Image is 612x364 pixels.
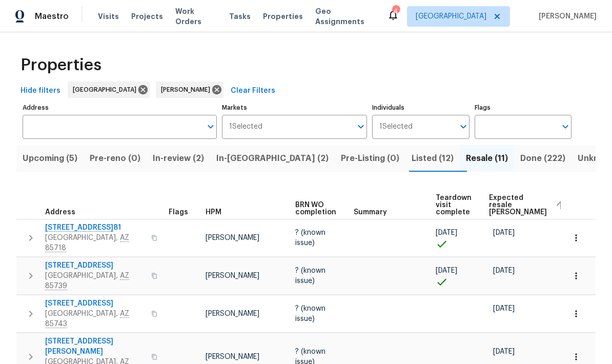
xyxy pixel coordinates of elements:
[229,123,262,131] span: 1 Selected
[229,13,251,20] span: Tasks
[45,336,145,357] span: [STREET_ADDRESS][PERSON_NAME]
[222,105,368,111] label: Markets
[73,85,140,95] span: [GEOGRAPHIC_DATA]
[475,105,572,111] label: Flags
[169,209,188,216] span: Flags
[372,105,469,111] label: Individuals
[21,85,60,97] span: Hide filters
[45,309,145,329] span: [GEOGRAPHIC_DATA],
[45,209,75,216] span: Address
[45,298,145,309] span: [STREET_ADDRESS]
[98,11,119,22] span: Visits
[16,82,65,100] button: Hide filters
[45,271,145,291] span: [GEOGRAPHIC_DATA],
[456,119,471,134] button: Open
[21,60,101,70] span: Properties
[493,229,515,236] span: [DATE]
[263,11,303,22] span: Properties
[354,209,387,216] span: Summary
[493,348,515,355] span: [DATE]
[23,151,77,166] span: Upcoming (5)
[493,267,515,274] span: [DATE]
[45,223,145,233] span: 81
[90,151,140,166] span: Pre-reno (0)
[392,6,399,16] div: 4
[23,105,217,111] label: Address
[436,229,457,236] span: [DATE]
[436,194,472,216] span: Teardown visit complete
[315,6,375,27] span: Geo Assignments
[466,151,508,166] span: Resale (11)
[45,233,145,253] span: [GEOGRAPHIC_DATA],
[153,151,204,166] span: In-review (2)
[295,267,325,285] span: ? (known issue)
[45,260,145,271] span: [STREET_ADDRESS]
[436,267,457,274] span: [DATE]
[206,209,221,216] span: HPM
[416,11,486,22] span: [GEOGRAPHIC_DATA]
[35,11,69,22] span: Maestro
[493,305,515,312] span: [DATE]
[295,229,325,247] span: ? (known issue)
[558,119,573,134] button: Open
[535,11,597,22] span: [PERSON_NAME]
[203,119,218,134] button: Open
[341,151,399,166] span: Pre-Listing (0)
[206,310,259,317] span: [PERSON_NAME]
[295,305,325,322] span: ? (known issue)
[131,11,163,22] span: Projects
[354,119,368,134] button: Open
[156,82,223,98] div: [PERSON_NAME]
[216,151,329,166] span: In-[GEOGRAPHIC_DATA] (2)
[175,6,217,27] span: Work Orders
[227,82,279,100] button: Clear Filters
[231,85,275,97] span: Clear Filters
[161,85,214,95] span: [PERSON_NAME]
[489,194,547,216] span: Expected resale [PERSON_NAME]
[412,151,454,166] span: Listed (12)
[206,272,259,279] span: [PERSON_NAME]
[206,234,259,241] span: [PERSON_NAME]
[295,201,336,216] span: BRN WO completion
[520,151,565,166] span: Done (222)
[206,353,259,360] span: [PERSON_NAME]
[379,123,413,131] span: 1 Selected
[68,82,150,98] div: [GEOGRAPHIC_DATA]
